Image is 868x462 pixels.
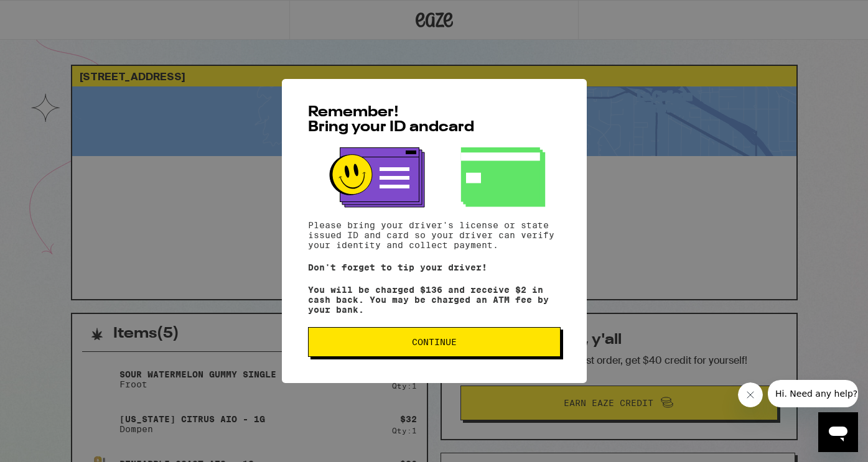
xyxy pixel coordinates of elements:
span: Continue [412,338,457,346]
p: You will be charged $136 and receive $2 in cash back. You may be charged an ATM fee by your bank. [308,285,561,315]
iframe: Close message [738,382,763,407]
button: Continue [308,327,561,357]
iframe: Button to launch messaging window [818,412,858,452]
p: Please bring your driver's license or state issued ID and card so your driver can verify your ide... [308,220,561,250]
p: Don't forget to tip your driver! [308,262,561,272]
iframe: Message from company [768,380,858,407]
span: Remember! Bring your ID and card [308,105,474,135]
